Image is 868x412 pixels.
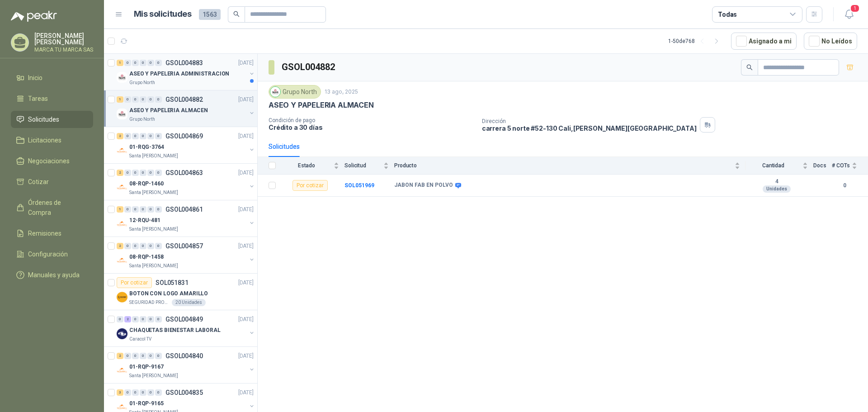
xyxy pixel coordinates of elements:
[11,111,93,128] a: Solicitudes
[155,96,162,103] div: 0
[11,132,93,149] a: Licitaciones
[129,262,178,270] p: Santa [PERSON_NAME]
[28,73,42,83] span: Inicio
[11,69,93,86] a: Inicio
[11,11,57,22] img: Logo peakr
[124,353,131,359] div: 0
[165,206,203,213] p: GSOL004861
[813,157,832,175] th: Docs
[238,279,254,287] p: [DATE]
[238,388,254,397] p: [DATE]
[28,114,59,124] span: Solicitudes
[117,96,123,103] div: 1
[155,353,162,359] div: 0
[269,117,475,123] p: Condición de pago
[28,156,70,166] span: Negociaciones
[344,157,394,175] th: Solicitud
[394,182,453,189] b: JABON FAB EN POLVO
[129,363,164,371] p: 01-RQP-9167
[11,246,93,263] a: Configuración
[155,60,162,66] div: 0
[147,133,154,139] div: 0
[124,316,131,322] div: 2
[165,316,203,322] p: GSOL004849
[117,94,255,123] a: 1 0 0 0 0 0 GSOL004882[DATE] Company LogoASEO Y PAPELERIA ALMACENGrupo North
[172,299,206,306] div: 20 Unidades
[117,350,255,379] a: 2 0 0 0 0 0 GSOL004840[DATE] Company Logo01-RQP-9167Santa [PERSON_NAME]
[832,162,850,169] span: # COTs
[155,316,162,322] div: 0
[763,185,791,193] div: Unidades
[282,60,336,74] h3: GSOL004882
[140,206,146,213] div: 0
[325,88,358,96] p: 13 ago, 2025
[129,152,178,160] p: Santa [PERSON_NAME]
[165,389,203,396] p: GSOL004835
[129,116,155,123] p: Grupo North
[11,194,93,221] a: Órdenes de Compra
[270,87,280,97] img: Company Logo
[745,178,808,185] b: 4
[28,228,61,238] span: Remisiones
[238,205,254,214] p: [DATE]
[134,8,192,21] h1: Mis solicitudes
[147,96,154,103] div: 0
[129,336,151,343] p: Caracol TV
[156,279,189,286] p: SOL051831
[104,274,257,310] a: Por cotizarSOL051831[DATE] Company LogoBOTON CON LOGO AMARILLOSEGURIDAD PROVISER LTDA20 Unidades
[804,33,857,50] button: No Leídos
[140,96,146,103] div: 0
[233,11,240,17] span: search
[394,162,733,169] span: Producto
[394,157,745,175] th: Producto
[124,60,131,66] div: 0
[117,241,255,270] a: 2 0 0 0 0 0 GSOL004857[DATE] Company Logo08-RQP-1458Santa [PERSON_NAME]
[129,189,178,196] p: Santa [PERSON_NAME]
[117,145,127,156] img: Company Logo
[155,133,162,139] div: 0
[165,96,203,103] p: GSOL004882
[129,143,164,152] p: 01-RQG-3764
[117,57,255,86] a: 1 0 0 0 0 0 GSOL004883[DATE] Company LogoASEO Y PAPELERIA ADMINISTRACIONGrupo North
[132,206,139,213] div: 0
[132,353,139,359] div: 0
[147,206,154,213] div: 0
[34,33,93,45] p: [PERSON_NAME] [PERSON_NAME]
[117,204,255,233] a: 1 0 0 0 0 0 GSOL004861[DATE] Company Logo12-RQU-481Santa [PERSON_NAME]
[28,270,80,280] span: Manuales y ayuda
[117,218,127,229] img: Company Logo
[132,389,139,396] div: 0
[28,177,49,187] span: Cotizar
[238,169,254,177] p: [DATE]
[132,96,139,103] div: 0
[147,60,154,66] div: 0
[124,133,131,139] div: 0
[124,389,131,396] div: 0
[147,389,154,396] div: 0
[832,181,857,190] b: 0
[129,70,229,78] p: ASEO Y PAPELERIA ADMINISTRACION
[140,389,146,396] div: 0
[117,182,127,193] img: Company Logo
[238,59,254,67] p: [DATE]
[34,47,93,52] p: MARCA TU MARCA SAS
[832,157,868,175] th: # COTs
[269,123,475,131] p: Crédito a 30 días
[147,243,154,249] div: 0
[117,389,123,396] div: 3
[841,6,857,23] button: 1
[269,85,321,99] div: Grupo North
[28,198,85,218] span: Órdenes de Compra
[132,60,139,66] div: 0
[124,96,131,103] div: 0
[140,353,146,359] div: 0
[155,170,162,176] div: 0
[129,180,164,188] p: 08-RQP-1460
[11,90,93,107] a: Tareas
[281,162,332,169] span: Estado
[129,226,178,233] p: Santa [PERSON_NAME]
[117,277,152,288] div: Por cotizar
[344,182,374,189] a: SOL051969
[731,33,797,50] button: Asignado a mi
